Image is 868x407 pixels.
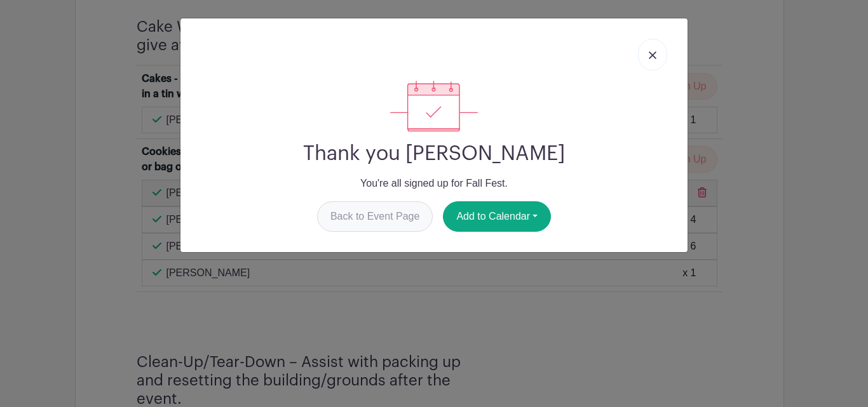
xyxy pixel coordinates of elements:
[191,142,677,166] h2: Thank you [PERSON_NAME]
[443,201,551,232] button: Add to Calendar
[317,201,433,232] a: Back to Event Page
[649,51,656,59] img: close_button-5f87c8562297e5c2d7936805f587ecaba9071eb48480494691a3f1689db116b3.svg
[390,81,478,131] img: signup_complete-c468d5dda3e2740ee63a24cb0ba0d3ce5d8a4ecd24259e683200fb1569d990c8.svg
[191,176,677,191] p: You're all signed up for Fall Fest.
